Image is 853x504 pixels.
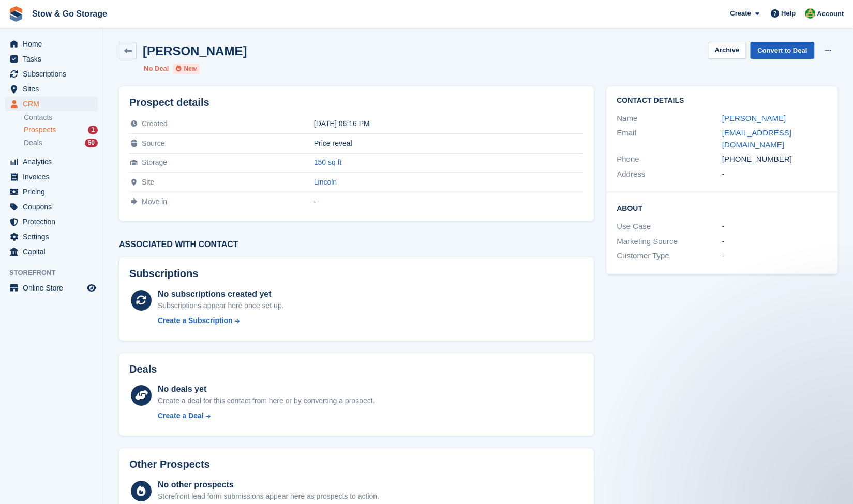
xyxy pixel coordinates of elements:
h2: [PERSON_NAME] [143,44,247,58]
div: Storefront lead form submissions appear here as prospects to action. [158,491,379,502]
div: Price reveal [314,139,583,147]
div: No subscriptions created yet [158,288,284,300]
a: menu [5,185,98,199]
div: [PHONE_NUMBER] [722,154,828,165]
span: CRM [23,97,85,111]
a: Contacts [24,113,98,123]
div: - [314,197,583,206]
a: menu [5,52,98,66]
h2: Prospect details [129,97,583,109]
h2: Contact Details [617,97,827,105]
a: Create a Deal [158,410,375,421]
li: No Deal [144,64,169,74]
span: Coupons [23,200,85,214]
div: 1 [88,126,98,134]
div: - [722,169,828,180]
a: menu [5,281,98,295]
img: stora-icon-8386f47178a22dfd0bd8f6a31ec36ba5ce8667c1dd55bd0f319d3a0aa187defe.svg [8,6,24,22]
span: Tasks [23,52,85,66]
div: Email [617,127,722,150]
div: - [722,236,828,248]
div: No deals yet [158,383,375,395]
a: menu [5,37,98,51]
div: Use Case [617,221,722,233]
span: Capital [23,245,85,259]
span: Created [142,119,168,128]
a: menu [5,170,98,184]
span: Settings [23,230,85,244]
span: Create [730,8,751,19]
span: Protection [23,215,85,229]
div: - [722,221,828,233]
span: Online Store [23,281,85,295]
span: Invoices [23,170,85,184]
span: Help [781,8,796,19]
a: [PERSON_NAME] [722,114,786,123]
a: Stow & Go Storage [28,5,111,22]
span: Storage [142,158,167,166]
span: Sites [23,82,85,96]
h2: About [617,203,827,213]
div: Name [617,113,722,125]
div: [DATE] 06:16 PM [314,119,583,128]
div: Create a Subscription [158,315,233,326]
div: Phone [617,154,722,165]
h2: Subscriptions [129,268,583,280]
img: Alex Taylor [805,8,815,19]
span: Home [23,37,85,51]
h2: Deals [129,363,157,375]
span: Analytics [23,155,85,169]
a: [EMAIL_ADDRESS][DOMAIN_NAME] [722,128,791,149]
div: Create a Deal [158,410,204,421]
h2: Other Prospects [129,459,210,470]
div: Marketing Source [617,236,722,248]
span: Move in [142,197,167,206]
a: menu [5,200,98,214]
a: 150 sq ft [314,158,342,166]
a: Preview store [85,282,98,294]
a: menu [5,215,98,229]
a: menu [5,82,98,96]
a: menu [5,97,98,111]
a: menu [5,67,98,81]
span: Account [817,9,844,19]
a: Lincoln [314,178,337,186]
a: menu [5,230,98,244]
a: menu [5,245,98,259]
span: Source [142,139,164,147]
span: Pricing [23,185,85,199]
a: Convert to Deal [750,42,814,59]
div: No other prospects [158,479,379,491]
div: Address [617,169,722,180]
span: Prospects [24,125,56,135]
a: Prospects 1 [24,125,98,135]
div: Create a deal for this contact from here or by converting a prospect. [158,395,375,406]
div: 50 [85,139,98,147]
span: Site [142,178,154,186]
li: New [173,64,200,74]
a: menu [5,155,98,169]
div: Customer Type [617,250,722,262]
a: Create a Subscription [158,315,284,326]
span: Subscriptions [23,67,85,81]
div: Subscriptions appear here once set up. [158,300,284,311]
span: Storefront [9,268,103,278]
button: Archive [708,42,746,59]
a: Deals 50 [24,138,98,148]
span: Deals [24,138,42,148]
h3: Associated with contact [119,240,594,249]
div: - [722,250,828,262]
